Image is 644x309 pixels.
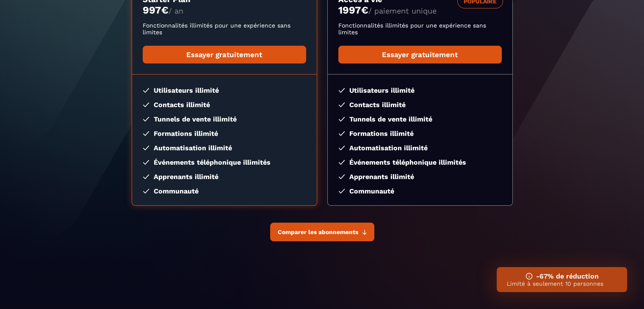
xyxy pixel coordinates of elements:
li: Contacts illimité [338,101,502,109]
li: Événements téléphonique illimités [338,158,502,166]
li: Tunnels de vente illimité [143,115,306,123]
img: checked [143,88,149,93]
currency: € [161,4,169,16]
p: Limité à seulement 10 personnes [507,280,617,287]
a: Essayer gratuitement [338,46,502,63]
img: checked [338,102,345,107]
money: 1997 [338,4,368,16]
img: checked [338,160,345,165]
p: Fonctionnalités illimités pour une expérience sans limites [338,22,502,36]
img: checked [338,189,345,193]
span: / paiement unique [368,6,437,15]
li: Tunnels de vente illimité [338,115,502,123]
li: Automatisation illimité [143,144,306,152]
img: checked [338,131,345,136]
img: checked [338,88,345,93]
p: Fonctionnalités illimités pour une expérience sans limites [143,22,306,36]
li: Événements téléphonique illimités [143,158,306,166]
img: checked [143,117,149,121]
li: Formations illimité [338,130,502,138]
li: Automatisation illimité [338,144,502,152]
img: checked [338,174,345,179]
span: / an [169,6,183,15]
img: checked [143,102,149,107]
a: Essayer gratuitement [143,46,306,63]
money: 997 [143,4,169,16]
h3: -67% de réduction [507,272,617,280]
currency: € [361,4,368,16]
button: Comparer les abonnements [270,223,374,241]
img: checked [338,117,345,121]
li: Communauté [338,187,502,195]
img: checked [143,146,149,150]
li: Apprenants illimité [338,173,502,181]
li: Utilisateurs illimité [338,86,502,94]
img: ifno [525,273,533,280]
li: Formations illimité [143,130,306,138]
li: Apprenants illimité [143,173,306,181]
img: checked [143,160,149,165]
img: checked [143,131,149,136]
img: checked [338,146,345,150]
li: Contacts illimité [143,101,306,109]
span: Comparer les abonnements [278,229,358,235]
img: checked [143,174,149,179]
img: checked [143,189,149,193]
li: Utilisateurs illimité [143,86,306,94]
li: Communauté [143,187,306,195]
